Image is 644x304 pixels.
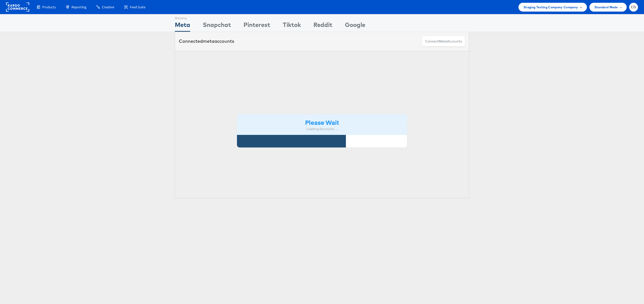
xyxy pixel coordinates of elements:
[313,20,332,32] div: Reddit
[203,20,231,32] div: Snapchat
[422,36,465,47] button: ConnectmetaAccounts
[345,20,365,32] div: Google
[439,39,447,44] span: meta
[71,5,86,10] span: Reporting
[283,20,301,32] div: Tiktok
[244,20,270,32] div: Pinterest
[130,5,145,10] span: Feed Suite
[241,127,403,131] div: Loading Accounts ....
[179,38,234,45] div: Connected accounts
[594,5,618,10] span: Standard Mode
[305,118,339,126] strong: Please Wait
[102,5,114,10] span: Creative
[42,5,56,10] span: Products
[524,5,578,10] span: Staging Testing Company Company
[175,20,190,32] div: Meta
[203,38,214,44] span: meta
[631,6,636,9] span: CG
[175,14,190,20] div: Showing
